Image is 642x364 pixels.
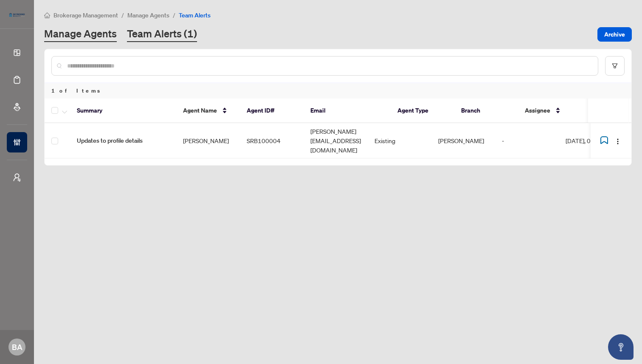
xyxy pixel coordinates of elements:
[518,99,582,123] th: Assignee
[44,12,50,18] span: home
[127,11,169,19] span: Manage Agents
[176,99,240,123] th: Agent Name
[70,99,176,123] th: Summary
[614,138,621,145] img: Logo
[127,27,197,42] a: Team Alerts (1)
[77,136,169,145] span: Updates to profile details
[495,123,559,158] td: -
[597,27,632,42] button: Archive
[176,123,240,158] td: [PERSON_NAME]
[608,334,634,360] button: Open asap
[7,11,27,19] img: logo
[45,82,631,99] div: 1 of Items
[183,106,217,115] span: Agent Name
[121,10,124,20] li: /
[431,123,495,158] td: [PERSON_NAME]
[304,99,391,123] th: Email
[368,123,431,158] td: Existing
[559,123,635,158] td: [DATE], 04:34pm
[240,123,304,158] td: SRB100004
[179,11,211,19] span: Team Alerts
[304,123,368,158] td: [PERSON_NAME][EMAIL_ADDRESS][DOMAIN_NAME]
[612,63,618,69] span: filter
[13,173,21,182] span: user-switch
[44,27,117,42] a: Manage Agents
[605,56,625,76] button: filter
[53,11,118,19] span: Brokerage Management
[173,10,175,20] li: /
[604,28,625,41] span: Archive
[391,99,454,123] th: Agent Type
[525,106,550,115] span: Assignee
[12,341,23,353] span: BA
[454,99,518,123] th: Branch
[611,134,625,147] button: Logo
[240,99,304,123] th: Agent ID#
